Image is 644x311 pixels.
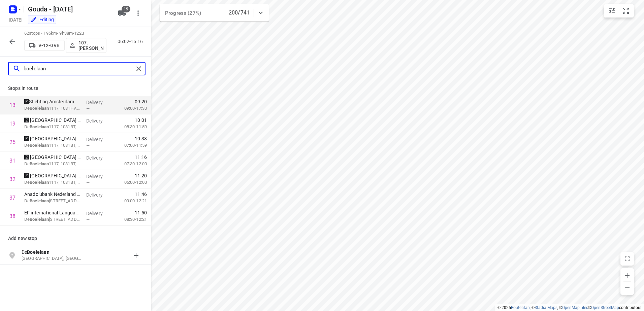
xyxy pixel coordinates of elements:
[114,161,147,167] p: 07:30-12:00
[604,4,634,18] div: small contained button group
[86,210,111,217] p: Delivery
[86,180,90,185] span: —
[24,161,81,167] p: De Boelelaan 1117, 1081BT, Amsterdam, NL
[22,249,84,255] p: De
[114,216,147,223] p: 08:30-12:21
[24,154,81,161] p: 🆉 Amsterdam UMC - Locatie Vumc - Operatiekamers(Monique Hoogland)
[114,124,147,130] p: 08:30-11:59
[30,217,49,222] b: Boelelaan
[114,198,147,204] p: 09:00-12:21
[131,6,145,20] button: More
[30,161,49,166] b: Boelelaan
[24,40,65,51] button: V-12-GVB
[135,135,147,142] span: 10:38
[22,255,84,262] p: [GEOGRAPHIC_DATA], [GEOGRAPHIC_DATA]
[9,176,15,182] div: 32
[30,143,49,148] b: Boelelaan
[114,179,147,186] p: 06:00-12:00
[9,102,15,108] div: 13
[497,305,641,310] li: © 2025 , © , © © contributors
[114,142,147,149] p: 07:00-11:59
[8,85,143,92] p: Stops in route
[27,249,49,255] b: Boelelaan
[605,4,619,18] button: Map settings
[24,216,81,223] p: De Boelelaan 7, 1083HJ, Amsterdam, NL
[135,117,147,124] span: 10:01
[511,305,530,310] a: Routetitan
[24,142,81,149] p: De Boelelaan 1117, 1081BT, Amsterdam, NL
[229,9,250,17] p: 200/741
[30,180,49,185] b: Boelelaan
[9,158,15,164] div: 31
[591,305,619,310] a: OpenStreetMap
[24,191,81,198] p: Anadolubank Nederland N.V.(Tugce Erbas)
[86,192,111,198] p: Delivery
[24,135,81,142] p: 🅿 Amsterdam UMC locatie VUmc - Polikliniek Interne Geneeskunde(Michael van Rijnberk)
[118,38,146,45] p: 06:02-16:16
[86,106,90,111] span: —
[25,4,112,14] h5: Gouda - [DATE]
[24,124,81,130] p: De Boelelaan 1117, 1081BT, Amsterdam, NL
[66,38,106,53] button: 107.[PERSON_NAME]
[73,31,74,36] span: •
[24,98,81,105] p: 🅿Stichting Amsterdam UMC - locatie VUMC - Dienst Financiën – 1ERP(Stichting Amsterdam UMC - locat...
[122,6,130,12] span: 19
[24,198,81,204] p: De Boelelaan 7, 1083HJ, Amsterdam, NL
[24,179,81,186] p: De Boelelaan 1117, 1081BT, Amsterdam, NL
[562,305,588,310] a: OpenMapTiles
[135,98,147,105] span: 09:20
[86,99,111,106] p: Delivery
[30,106,49,111] b: Boelelaan
[86,217,90,222] span: —
[24,30,106,37] p: 62 stops • 195km • 9h38m
[135,172,147,179] span: 11:20
[30,124,49,129] b: Boelelaan
[9,120,15,127] div: 19
[165,10,201,16] span: Progress (27%)
[86,143,90,148] span: —
[114,105,147,112] p: 09:00-17:30
[24,105,81,112] p: De 1117, 1081HV, [GEOGRAPHIC_DATA], [GEOGRAPHIC_DATA]
[9,195,15,201] div: 37
[24,209,81,216] p: EF international Language Schools B.V.(Kay van Schie)
[135,209,147,216] span: 11:50
[6,16,25,24] h5: Project date
[160,4,269,22] div: Progress (27%)200/741
[24,64,134,74] input: Add or search stops within route
[9,139,15,145] div: 25
[86,154,111,161] p: Delivery
[135,191,147,198] span: 11:46
[86,125,90,130] span: —
[8,235,143,242] p: Add new stop
[86,136,111,143] p: Delivery
[78,40,103,51] p: 107.[PERSON_NAME]
[30,198,49,203] b: Boelelaan
[115,6,129,20] button: 19
[86,117,111,124] p: Delivery
[30,16,54,23] div: You are currently in edit mode.
[24,172,81,179] p: 🆉 Amsterdam UMC - Locatie VUmc - Acute Opname Afdeling(Ruben van der Kleij)
[24,117,81,124] p: 🆉 Amsterdam UMC locatie VUmc,(Erik van Aalst)
[535,305,557,310] a: Stadia Maps
[86,162,90,167] span: —
[619,4,633,18] button: Fit zoom
[9,213,15,219] div: 38
[135,154,147,161] span: 11:16
[74,31,84,36] span: 122u
[86,199,90,204] span: —
[38,43,60,48] p: V-12-GVB
[86,173,111,180] p: Delivery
